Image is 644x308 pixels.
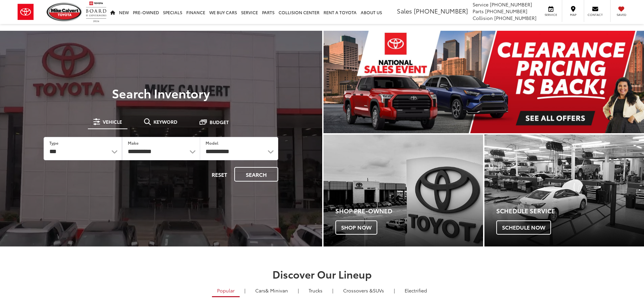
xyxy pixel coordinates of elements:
a: Popular [212,285,240,297]
span: Budget [210,120,229,124]
button: Search [234,167,278,182]
span: Collision [473,15,493,21]
li: | [392,287,397,294]
h3: Search Inventory [28,86,294,100]
span: Service [473,1,488,8]
label: Type [49,140,58,146]
span: Schedule Now [496,220,551,235]
span: Contact [588,13,603,17]
span: Parts [473,8,484,15]
h2: Discover Our Lineup [84,268,560,280]
span: Vehicle [103,119,122,124]
label: Make [128,140,139,146]
span: Saved [614,13,629,17]
span: [PHONE_NUMBER] [414,6,468,15]
a: Schedule Service Schedule Now [484,135,644,246]
span: Service [543,13,558,17]
span: Shop Now [335,220,377,235]
a: Electrified [400,285,432,296]
span: [PHONE_NUMBER] [494,15,536,21]
a: Trucks [304,285,328,296]
button: Reset [206,167,233,182]
span: [PHONE_NUMBER] [490,1,532,8]
div: Toyota [324,135,483,246]
a: Cars [250,285,293,296]
span: Keyword [153,119,177,124]
img: Mike Calvert Toyota [47,3,82,21]
div: Toyota [484,135,644,246]
li: | [243,287,247,294]
h4: Schedule Service [496,208,644,214]
span: Map [566,13,580,17]
span: Sales [397,6,412,15]
h4: Shop Pre-Owned [335,208,483,214]
label: Model [206,140,218,146]
li: | [331,287,335,294]
span: [PHONE_NUMBER] [485,8,527,15]
span: Crossovers & [343,287,373,294]
a: Shop Pre-Owned Shop Now [324,135,483,246]
a: SUVs [338,285,389,296]
li: | [296,287,301,294]
span: & Minivan [265,287,288,294]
